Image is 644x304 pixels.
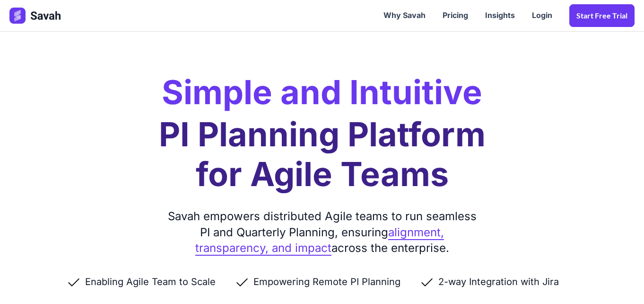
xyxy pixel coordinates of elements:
[162,76,482,109] h2: Simple and Intuitive
[523,1,561,30] a: Login
[159,115,486,194] h1: PI Planning Platform for Agile Teams
[477,1,523,30] a: Insights
[434,1,477,30] a: Pricing
[375,1,434,30] a: Why Savah
[164,208,480,256] div: Savah empowers distributed Agile teams to run seamless PI and Quarterly Planning, ensuring across...
[235,275,419,288] li: Empowering Remote PI Planning
[419,275,578,288] li: 2-way Integration with Jira
[569,4,635,27] a: Start Free trial
[66,275,235,288] li: Enabling Agile Team to Scale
